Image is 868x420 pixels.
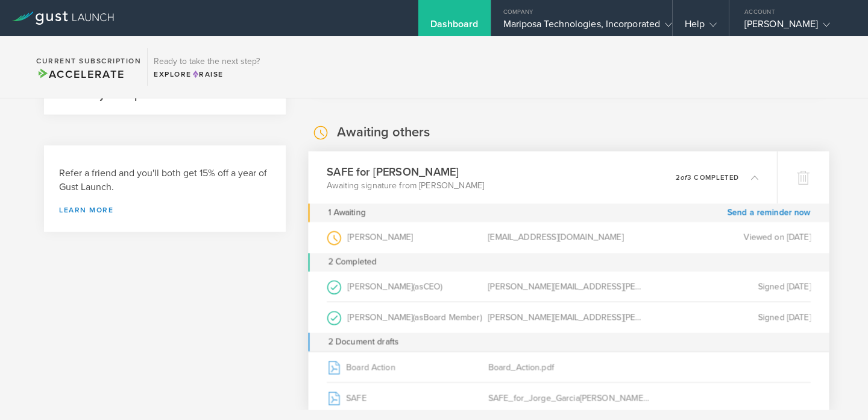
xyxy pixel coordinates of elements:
p: Awaiting signature from [PERSON_NAME] [327,179,484,191]
div: Help [685,18,717,36]
span: CEO [423,281,441,291]
div: [EMAIL_ADDRESS][DOMAIN_NAME] [488,222,649,253]
h3: Refer a friend and you'll both get 15% off a year of Gust Launch. [59,167,271,194]
div: [PERSON_NAME] [744,18,847,36]
div: Ready to take the next step?ExploreRaise [147,48,266,86]
div: Signed [DATE] [649,302,811,332]
div: Viewed on [DATE] [649,222,811,253]
div: 2 Document drafts [308,332,829,351]
div: Mariposa Technologies, Incorporated [503,18,660,36]
div: SAFE [327,383,488,413]
span: ) [480,311,482,322]
span: (as [413,281,423,291]
span: Accelerate [36,68,124,81]
h2: Awaiting others [337,124,430,141]
div: Board Action [327,352,488,382]
h2: Current Subscription [36,57,141,65]
div: 2 Completed [308,253,829,272]
span: Board Member [423,311,480,322]
div: Explore [154,69,260,80]
div: Board_Action.pdf [488,352,649,382]
a: Send a reminder now [727,203,811,222]
div: Signed [DATE] [649,271,811,301]
span: Raise [192,70,224,78]
div: Dashboard [430,18,479,36]
p: 2 3 completed [675,174,738,180]
div: 1 Awaiting [328,203,365,222]
div: SAFE_for_Jorge_Garcia[PERSON_NAME].pdf [488,383,649,413]
div: [PERSON_NAME][EMAIL_ADDRESS][PERSON_NAME][DOMAIN_NAME] [488,302,649,332]
div: [PERSON_NAME][EMAIL_ADDRESS][PERSON_NAME][DOMAIN_NAME] [488,271,649,301]
h3: SAFE for [PERSON_NAME] [327,163,484,179]
h3: Ready to take the next step? [154,57,260,66]
em: of [681,173,687,181]
div: [PERSON_NAME] [327,271,488,301]
span: (as [413,311,423,322]
span: ) [440,281,442,291]
div: [PERSON_NAME] [327,302,488,332]
a: Learn more [59,206,271,214]
div: [PERSON_NAME] [327,222,488,253]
